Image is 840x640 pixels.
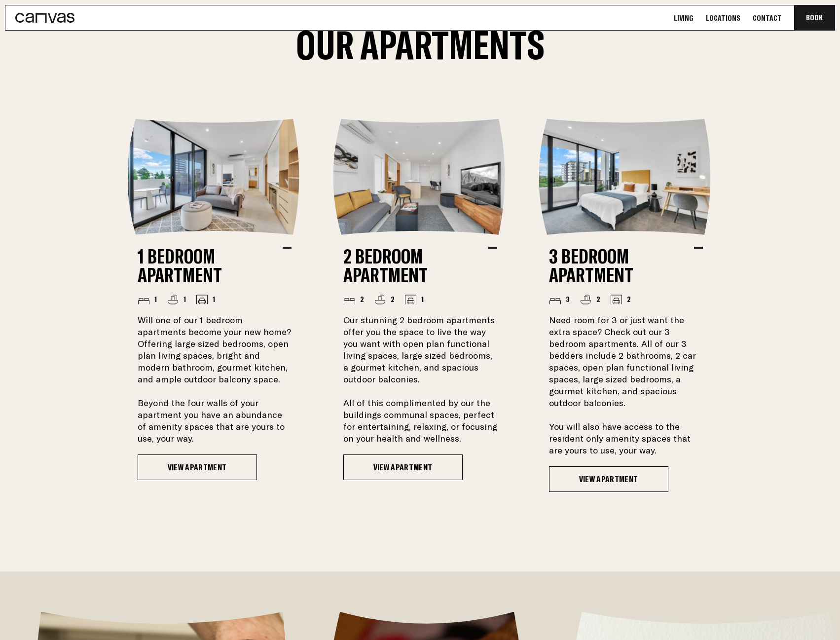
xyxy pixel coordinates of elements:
[138,247,283,284] h2: 1 Bedroom Apartment
[333,119,507,235] img: 2-bed
[549,247,694,284] h2: 3 Bedroom Apartment
[539,119,713,235] img: 3-bed-furnished-bedroom
[404,294,424,304] li: 1
[671,13,696,23] a: Living
[343,314,497,445] p: Our stunning 2 bedroom apartments offer you the space to live the way you want with open plan fun...
[750,13,785,23] a: Contact
[343,454,463,480] a: View Apartment
[196,294,215,304] li: 1
[794,5,835,30] button: Book
[610,294,631,304] li: 2
[138,314,292,445] p: Will one of our 1 bedroom apartments become your new home? Offering large sized bedrooms, open pl...
[167,294,186,304] li: 1
[549,466,668,492] a: View Apartment
[272,28,568,62] h2: Our Apartments
[128,119,301,235] img: 1-bed
[549,314,703,456] p: Need room for 3 or just want the extra space? Check out our 3 bedroom apartments. All of our 3 be...
[343,247,488,284] h2: 2 Bedroom Apartment
[138,294,157,304] li: 1
[549,294,570,304] li: 3
[343,294,364,304] li: 2
[703,13,743,23] a: Locations
[374,294,395,304] li: 2
[580,294,600,304] li: 2
[138,454,257,480] a: View Apartment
